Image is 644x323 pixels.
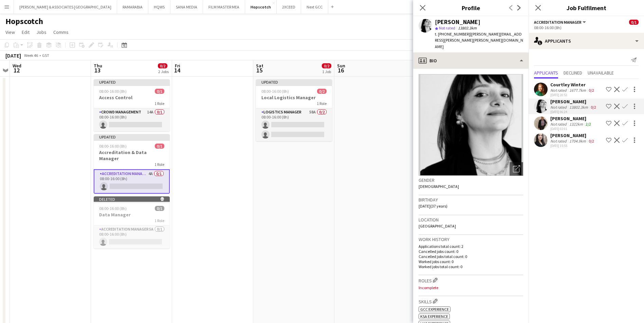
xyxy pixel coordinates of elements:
[419,249,523,254] p: Cancelled jobs count: 0
[203,0,245,14] button: FILM MASTER MEA
[588,70,614,75] span: Unavailable
[435,19,480,25] div: [PERSON_NAME]
[589,138,594,144] app-skills-label: 0/2
[170,0,203,14] button: SANA MEDIA
[94,149,170,161] h3: Accreditation & Data Manager
[564,70,582,75] span: Declined
[586,122,591,127] app-skills-label: 2/2
[550,99,597,105] div: [PERSON_NAME]
[277,0,301,14] button: 2XCEED
[419,223,456,229] span: [GEOGRAPHIC_DATA]
[117,0,148,14] button: RAMARABIA
[419,259,523,264] p: Worked jobs count: 0
[3,28,18,37] a: View
[94,108,170,131] app-card-role: Crowd Management14A0/108:00-16:00 (8h)
[256,108,332,141] app-card-role: Logistics Manager58A0/208:00-16:00 (8h)
[550,127,592,131] div: [DATE] 02:01
[317,89,327,94] span: 0/2
[629,20,639,25] span: 0/1
[413,52,529,69] div: Bio
[154,218,164,223] span: 1 Role
[5,52,21,59] div: [DATE]
[419,236,523,242] h3: Work history
[550,144,595,148] div: [DATE] 15:55
[534,25,639,30] div: 08:00-16:00 (8h)
[53,29,69,35] span: Comms
[94,63,102,69] span: Thu
[419,184,459,189] span: [DEMOGRAPHIC_DATA]
[529,33,644,49] div: Applicants
[420,314,448,319] span: KSA Experience
[550,110,597,114] div: [DATE] 06:24
[148,0,170,14] button: HQWS
[94,94,170,101] h3: Access Control
[419,244,523,249] p: Applications total count: 2
[245,0,277,14] button: Hopscotch
[591,105,596,110] app-skills-label: 0/2
[550,93,595,97] div: [DATE] 20:53
[457,25,478,30] span: 13802.3km
[322,69,331,74] div: 1 Job
[158,63,167,68] span: 0/2
[419,264,523,269] p: Worked jobs total count: 0
[94,79,170,85] div: Updated
[439,25,455,30] span: Not rated
[534,70,558,75] span: Applicants
[435,31,523,49] span: | [PERSON_NAME][EMAIL_ADDRESS][PERSON_NAME][PERSON_NAME][DOMAIN_NAME]
[255,66,263,74] span: 15
[529,3,644,12] h3: Job Fulfilment
[419,277,523,284] h3: Roles
[256,79,332,85] div: Updated
[256,79,332,141] app-job-card: Updated08:00-16:00 (8h)0/2Local Logistics Manager1 RoleLogistics Manager58A0/208:00-16:00 (8h)
[94,79,170,131] div: Updated08:00-16:00 (8h)0/1Access Control1 RoleCrowd Management14A0/108:00-16:00 (8h)
[94,225,170,249] app-card-role: Accreditation Manager5A0/108:00-16:00 (8h)
[419,217,523,223] h3: Location
[22,29,30,35] span: Edit
[155,144,164,149] span: 0/1
[22,53,39,58] span: Week 46
[419,197,523,203] h3: Birthday
[36,29,47,35] span: Jobs
[94,196,170,249] div: Deleted 08:00-16:00 (8h)0/1Data Manager1 RoleAccreditation Manager5A0/108:00-16:00 (8h)
[99,89,127,94] span: 08:00-16:00 (8h)
[568,138,587,144] div: 1704.9km
[550,122,568,127] div: Not rated
[435,31,470,37] span: t. [PHONE_NUMBER]
[94,134,170,194] app-job-card: Updated08:00-16:00 (8h)0/1Accreditation & Data Manager1 RoleAccreditation Manager4A0/108:00-16:00...
[419,74,523,176] img: Crew avatar or photo
[534,20,582,25] span: Accreditation Manager
[51,28,71,37] a: Comms
[550,105,568,110] div: Not rated
[5,16,43,26] h1: Hopscotch
[174,66,180,74] span: 14
[42,53,49,58] div: GST
[155,89,164,94] span: 0/1
[12,66,21,74] span: 12
[550,82,595,88] div: Courtley Winter
[589,88,594,93] app-skills-label: 0/2
[550,115,592,122] div: [PERSON_NAME]
[94,134,170,139] div: Updated
[419,203,447,209] span: [DATE] (37 years)
[158,69,169,74] div: 2 Jobs
[568,122,584,127] div: 1322km
[19,28,32,37] a: Edit
[568,88,587,93] div: 1677.7km
[550,132,595,138] div: [PERSON_NAME]
[94,169,170,194] app-card-role: Accreditation Manager4A0/108:00-16:00 (8h)
[94,212,170,218] h3: Data Manager
[510,162,523,176] div: Open photos pop-in
[175,63,180,69] span: Fri
[155,206,164,211] span: 0/1
[337,63,345,69] span: Sun
[34,28,49,37] a: Jobs
[93,66,102,74] span: 13
[301,0,328,14] button: Next GCC
[419,177,523,183] h3: Gender
[322,63,331,68] span: 0/2
[317,101,327,106] span: 1 Role
[413,3,529,12] h3: Profile
[154,101,164,106] span: 1 Role
[550,138,568,144] div: Not rated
